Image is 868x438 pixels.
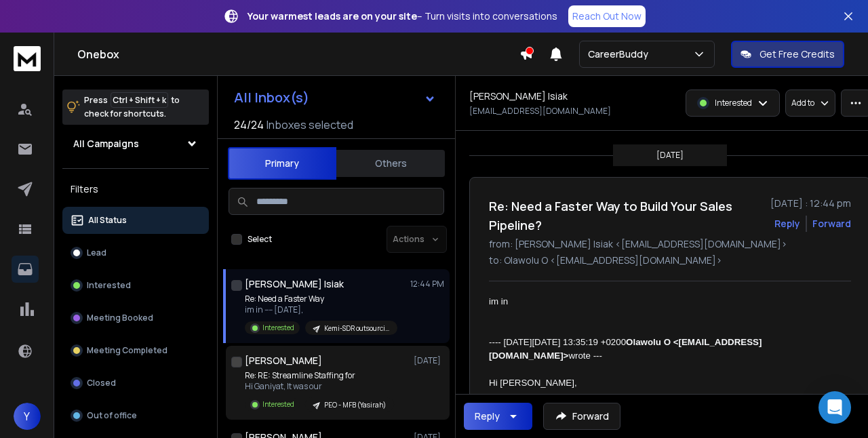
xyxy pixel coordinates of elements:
[262,323,294,333] p: Interested
[774,217,800,231] button: Reply
[73,137,139,151] h1: All Campaigns
[791,98,814,108] p: Add to
[62,180,209,199] h3: Filters
[111,92,168,108] span: Ctrl + Shift + k
[489,197,762,235] h1: Re: Need a Faster Way to Build Your Sales Pipeline?
[572,9,642,23] p: Reach Out Now
[14,46,41,71] img: logo
[234,91,309,104] h1: All Inbox(s)
[62,337,209,364] button: Meeting Completed
[731,41,844,68] button: Get Free Credits
[464,403,532,430] button: Reply
[410,279,444,290] p: 12:44 PM
[87,410,137,421] p: Out of office
[248,9,557,23] p: – Turn visits into conversations
[228,147,336,180] button: Primary
[656,150,684,161] p: [DATE]
[248,9,417,22] strong: Your warmest leads are on your site
[568,5,646,27] a: Reach Out Now
[543,403,620,430] button: Forward
[475,410,500,423] div: Reply
[469,106,611,117] p: [EMAIL_ADDRESS][DOMAIN_NAME]
[245,294,397,304] p: Re: Need a Faster Way
[245,370,394,381] p: Re: RE: Streamline Staffing for
[812,217,851,231] div: Forward
[77,46,519,62] h1: Onebox
[489,237,851,251] p: from: [PERSON_NAME] Isiak <[EMAIL_ADDRESS][DOMAIN_NAME]>
[62,304,209,332] button: Meeting Booked
[223,84,447,111] button: All Inbox(s)
[262,399,294,410] p: Interested
[87,313,153,323] p: Meeting Booked
[469,89,568,103] h1: [PERSON_NAME] Isiak
[324,400,386,410] p: PEO - MFB (Yasirah)
[489,376,840,390] div: Hi [PERSON_NAME],
[14,403,41,430] button: Y
[715,98,752,108] p: Interested
[62,207,209,234] button: All Status
[336,148,445,178] button: Others
[234,117,264,133] span: 24 / 24
[489,336,840,363] div: ---- [DATE][DATE] 13:35:19 +0200 wrote ---
[324,323,389,334] p: Kemi-SDR outsourcing
[87,345,167,356] p: Meeting Completed
[248,234,272,245] label: Select
[87,280,131,291] p: Interested
[245,354,322,367] h1: [PERSON_NAME]
[489,337,762,361] b: Olawolu O <[EMAIL_ADDRESS][DOMAIN_NAME]>
[88,215,127,226] p: All Status
[489,295,840,308] div: im in
[84,94,180,121] p: Press to check for shortcuts.
[245,381,394,392] p: Hi Ganiyat, It was our
[759,47,835,61] p: Get Free Credits
[87,247,106,258] p: Lead
[267,117,353,133] h3: Inboxes selected
[489,254,851,267] p: to: Olawolu O <[EMAIL_ADDRESS][DOMAIN_NAME]>
[245,304,397,315] p: im in ---- [DATE],
[62,239,209,266] button: Lead
[770,197,851,210] p: [DATE] : 12:44 pm
[588,47,654,61] p: CareerBuddy
[818,391,851,424] div: Open Intercom Messenger
[62,402,209,429] button: Out of office
[87,378,116,389] p: Closed
[245,277,344,291] h1: [PERSON_NAME] Isiak
[62,272,209,299] button: Interested
[62,370,209,397] button: Closed
[414,355,444,366] p: [DATE]
[62,130,209,157] button: All Campaigns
